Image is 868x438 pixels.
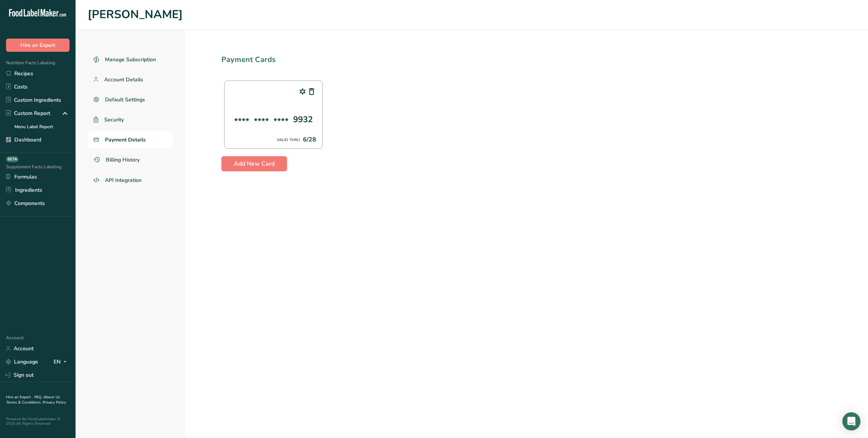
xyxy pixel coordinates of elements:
[106,156,140,164] span: Billing History
[34,395,43,400] a: FAQ .
[6,395,33,400] a: Hire an Expert .
[6,395,60,405] a: About Us .
[54,357,70,367] div: EN
[303,135,316,144] div: 6/28
[105,136,146,144] span: Payment Details
[6,417,70,426] div: Powered By FoodLabelMaker © 2025 All Rights Reserved
[105,96,145,104] span: Default Settings
[88,131,173,148] a: Payment Details
[6,400,43,405] a: Terms & Conditions .
[88,6,856,23] h1: [PERSON_NAME]
[6,39,70,52] button: Hire an Expert
[105,56,156,64] span: Manage Subscription
[88,171,173,189] a: API Integration
[6,109,50,117] div: Custom Report
[88,111,173,128] a: Security
[105,176,142,184] span: API Integration
[88,51,173,68] a: Manage Subscription
[88,71,173,88] a: Account Details
[104,76,143,84] span: Account Details
[88,151,173,168] a: Billing History
[6,355,38,368] a: Language
[842,412,860,430] div: Open Intercom Messenger
[221,54,832,65] div: Payment Cards
[88,91,173,108] a: Default Settings
[277,137,300,143] div: VALID THRU
[104,116,124,124] span: Security
[293,113,313,126] div: 9932
[43,400,66,405] a: Privacy Policy
[234,159,275,168] span: Add New Card
[6,156,19,162] div: BETA
[221,156,287,171] button: Add New Card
